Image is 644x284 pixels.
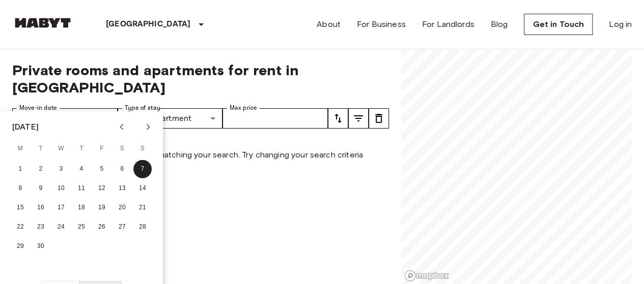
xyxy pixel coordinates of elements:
a: About [317,18,341,30]
button: 6 [113,160,131,178]
button: 9 [32,179,50,198]
a: Get in Touch [524,14,593,35]
span: Private rooms and apartments for rent in [GEOGRAPHIC_DATA] [12,61,389,96]
button: tune [348,108,369,129]
button: 1 [11,160,30,178]
span: Saturday [113,139,131,159]
button: tune [328,108,348,129]
span: Sunday [133,139,152,159]
button: 2 [32,160,50,178]
button: 29 [11,237,30,256]
button: 15 [11,199,30,217]
span: Wednesday [52,139,70,159]
button: 22 [11,218,30,236]
button: 10 [52,179,70,198]
label: Type of stay [125,104,160,112]
span: Tuesday [32,139,50,159]
button: 21 [133,199,152,217]
button: 17 [52,199,70,217]
button: 3 [52,160,70,178]
button: 24 [52,218,70,236]
button: 18 [72,199,91,217]
button: 13 [113,179,131,198]
button: 12 [93,179,111,198]
button: 14 [133,179,152,198]
div: [DATE] [12,121,39,133]
a: Log in [609,18,632,30]
button: 7 [133,160,152,178]
button: 26 [93,218,111,236]
button: 30 [32,237,50,256]
a: Mapbox logo [404,270,449,281]
span: Thursday [72,139,91,159]
p: [GEOGRAPHIC_DATA] [106,18,191,30]
a: For Business [357,18,406,30]
p: Unfortunately there are no free rooms matching your search. Try changing your search criteria [12,149,389,161]
button: 25 [72,218,91,236]
button: Previous month [113,118,130,136]
button: 20 [113,199,131,217]
img: Habyt [12,18,73,28]
button: 4 [72,160,91,178]
button: 27 [113,218,131,236]
button: 5 [93,160,111,178]
button: 11 [72,179,91,198]
label: Max price [230,104,257,112]
button: tune [369,108,389,129]
a: For Landlords [422,18,474,30]
button: 19 [93,199,111,217]
div: PrivateApartment [118,108,223,129]
span: Monday [11,139,30,159]
span: Friday [93,139,111,159]
button: 23 [32,218,50,236]
button: 28 [133,218,152,236]
button: Next month [139,118,157,136]
button: 16 [32,199,50,217]
button: 8 [11,179,30,198]
a: Blog [491,18,508,30]
label: Move-in date [19,104,57,112]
